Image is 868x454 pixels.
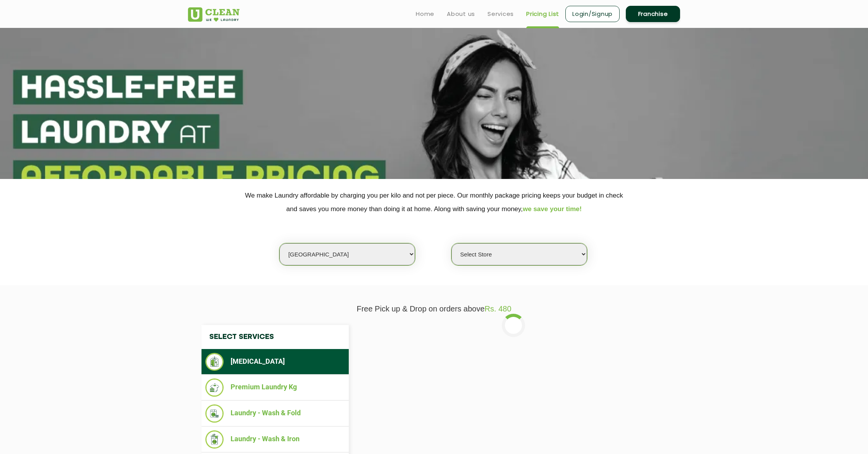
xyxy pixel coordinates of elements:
p: We make Laundry affordable by charging you per kilo and not per piece. Our monthly package pricin... [188,189,680,216]
p: Free Pick up & Drop on orders above [188,304,680,313]
a: Franchise [626,6,680,22]
img: Laundry - Wash & Fold [205,404,224,423]
a: Pricing List [526,9,559,19]
span: Rs. 480 [485,304,511,313]
li: Premium Laundry Kg [205,378,345,397]
a: Home [416,9,434,19]
span: we save your time! [523,205,582,213]
img: Laundry - Wash & Iron [205,430,224,449]
img: UClean Laundry and Dry Cleaning [188,7,239,22]
img: Dry Cleaning [205,353,224,371]
li: [MEDICAL_DATA] [205,353,345,371]
h4: Select Services [201,325,349,349]
li: Laundry - Wash & Fold [205,404,345,423]
a: About us [447,9,475,19]
a: Login/Signup [565,6,620,22]
a: Services [487,9,514,19]
img: Premium Laundry Kg [205,378,224,397]
li: Laundry - Wash & Iron [205,430,345,449]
